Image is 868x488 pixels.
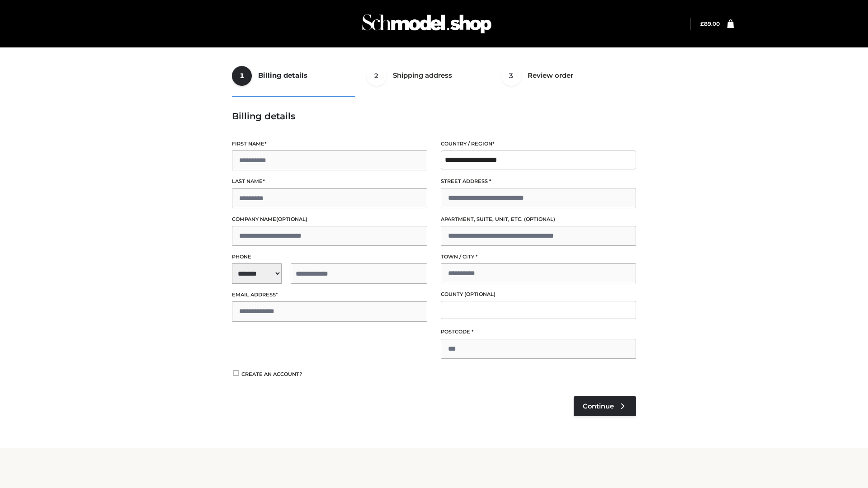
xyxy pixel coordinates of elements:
[441,177,636,186] label: Street address
[441,215,636,224] label: Apartment, suite, unit, etc.
[441,290,636,299] label: County
[232,370,240,376] input: Create an account?
[232,140,427,148] label: First name
[700,20,720,27] bdi: 89.00
[241,371,302,377] span: Create an account?
[232,215,427,224] label: Company name
[583,402,614,410] span: Continue
[574,396,636,416] a: Continue
[232,253,427,261] label: Phone
[441,253,636,261] label: Town / City
[359,6,495,42] img: Schmodel Admin 964
[441,328,636,336] label: Postcode
[276,216,307,222] span: (optional)
[700,20,720,27] a: £89.00
[524,216,555,222] span: (optional)
[232,177,427,186] label: Last name
[700,20,704,27] span: £
[441,140,636,148] label: Country / Region
[232,111,636,122] h3: Billing details
[232,291,427,299] label: Email address
[464,291,495,297] span: (optional)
